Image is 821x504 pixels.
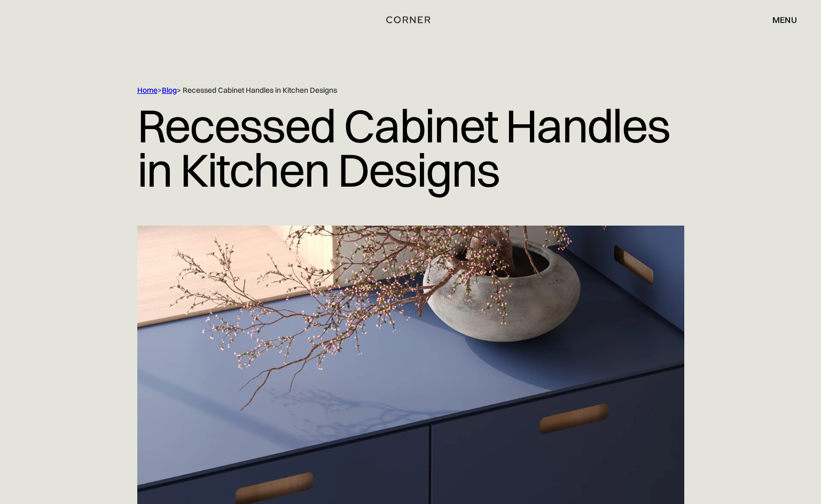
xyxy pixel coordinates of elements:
[772,15,797,24] div: menu
[373,13,449,27] a: home
[137,85,158,95] a: Home
[162,85,177,95] a: Blog
[137,85,639,95] div: > > Recessed Cabinet Handles in Kitchen Designs
[762,11,797,29] div: menu
[137,95,684,200] h1: Recessed Cabinet Handles in Kitchen Designs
